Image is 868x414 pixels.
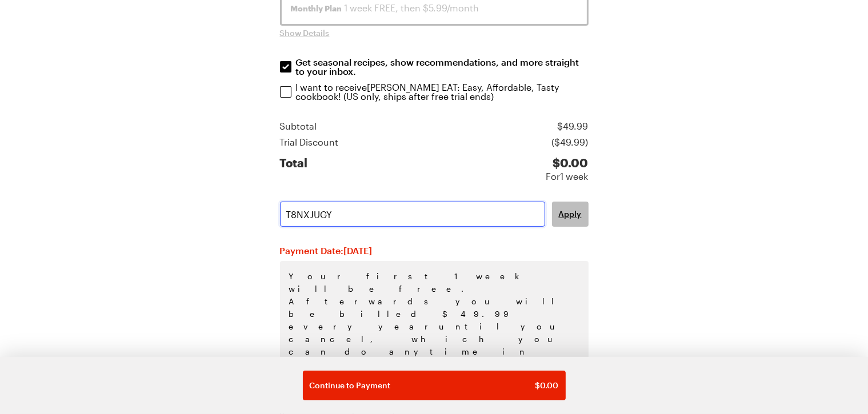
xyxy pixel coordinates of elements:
input: I want to receive[PERSON_NAME] EAT: Easy, Affordable, Tasty cookbook! (US only, ships after free ... [280,86,291,98]
p: Get seasonal recipes, show recommendations, and more straight to your inbox. [296,58,590,76]
input: Promo Code [280,202,545,227]
div: Trial Discount [280,135,339,149]
div: ($ 49.99 ) [552,135,589,149]
div: Subtotal [280,119,317,133]
div: $ 49.99 [558,119,589,133]
button: Show Details [280,27,330,39]
p: Your first 1 week will be free. Afterwards you will be billed $49.99 every year until you cancel,... [280,261,589,405]
p: I want to receive [PERSON_NAME] EAT: Easy, Affordable, Tasty cookbook ! (US only, ships after fre... [296,83,590,101]
button: Apply [552,202,589,227]
button: Continue to Payment$0.00 [303,371,566,400]
span: Monthly Plan [291,3,342,14]
div: $ 0.00 [546,156,589,170]
span: $ 0.00 [535,380,559,391]
span: Continue to Payment [310,380,391,391]
div: 1 week FREE, then $5.99/month [291,1,578,15]
section: Price summary [280,119,589,183]
h2: Payment Date: [DATE] [280,245,589,256]
input: Get seasonal recipes, show recommendations, and more straight to your inbox. [280,61,291,73]
div: Total [280,156,308,183]
div: For 1 week [546,170,589,183]
span: Apply [559,208,582,220]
